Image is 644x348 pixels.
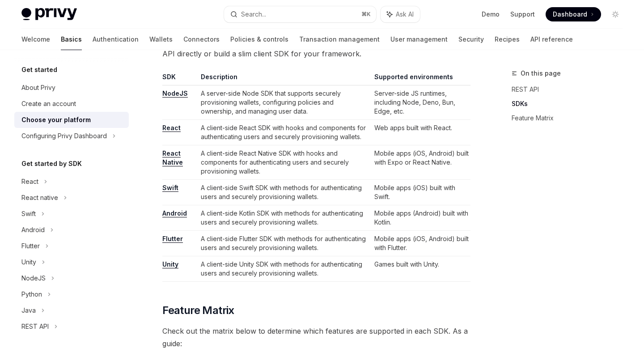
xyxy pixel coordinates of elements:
a: NodeJS [162,89,188,98]
a: Basics [61,29,82,50]
a: Flutter [162,235,183,243]
a: Dashboard [546,7,601,21]
a: About Privy [14,80,129,96]
a: Feature Matrix [512,111,630,125]
a: Support [510,10,535,19]
div: Android [21,225,45,235]
div: Java [21,305,36,316]
td: A client-side Kotlin SDK with methods for authenticating users and securely provisioning wallets. [197,205,371,231]
a: Demo [482,10,500,19]
button: Ask AI [381,6,420,22]
a: SDKs [512,97,630,111]
td: Server-side JS runtimes, including Node, Deno, Bun, Edge, etc. [371,85,470,120]
span: On this page [521,68,561,79]
div: REST API [21,321,49,332]
a: Welcome [21,29,50,50]
a: User management [390,29,448,50]
a: Create an account [14,96,129,112]
img: light logo [21,8,77,21]
td: Mobile apps (Android) built with Kotlin. [371,205,470,231]
a: Transaction management [299,29,380,50]
a: Choose your platform [14,112,129,128]
a: Security [458,29,484,50]
td: Mobile apps (iOS, Android) built with Expo or React Native. [371,145,470,180]
div: Search... [241,9,266,20]
td: Games built with Unity. [371,256,470,282]
button: Search...⌘K [224,6,376,22]
div: Create an account [21,98,76,109]
span: Feature Matrix [162,303,234,318]
div: React native [21,192,58,203]
a: Android [162,209,187,217]
a: Swift [162,184,178,192]
td: A client-side Flutter SDK with methods for authenticating users and securely provisioning wallets. [197,231,371,256]
div: Unity [21,257,36,267]
div: Flutter [21,241,40,251]
td: A server-side Node SDK that supports securely provisioning wallets, configuring policies and owne... [197,85,371,120]
span: Ask AI [396,10,414,19]
div: Swift [21,208,36,219]
a: React Native [162,149,183,166]
a: Connectors [183,29,220,50]
a: Policies & controls [230,29,288,50]
div: Choose your platform [21,115,91,125]
a: Recipes [495,29,520,50]
a: Authentication [93,29,139,50]
td: A client-side React SDK with hooks and components for authenticating users and securely provision... [197,120,371,145]
th: Description [197,72,371,85]
a: Unity [162,260,178,268]
th: Supported environments [371,72,470,85]
td: A client-side React Native SDK with hooks and components for authenticating users and securely pr... [197,145,371,180]
h5: Get started by SDK [21,158,82,169]
td: Mobile apps (iOS) built with Swift. [371,180,470,205]
td: A client-side Unity SDK with methods for authenticating users and securely provisioning wallets. [197,256,371,282]
button: Toggle dark mode [608,7,623,21]
span: ⌘ K [361,11,371,18]
div: Configuring Privy Dashboard [21,131,107,141]
div: About Privy [21,82,55,93]
a: API reference [530,29,573,50]
a: REST API [512,82,630,97]
td: Web apps built with React. [371,120,470,145]
a: React [162,124,181,132]
th: SDK [162,72,197,85]
div: Python [21,289,42,300]
td: Mobile apps (iOS, Android) built with Flutter. [371,231,470,256]
span: Dashboard [553,10,587,19]
a: Wallets [149,29,173,50]
div: NodeJS [21,273,46,284]
div: React [21,176,38,187]
h5: Get started [21,64,57,75]
td: A client-side Swift SDK with methods for authenticating users and securely provisioning wallets. [197,180,371,205]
